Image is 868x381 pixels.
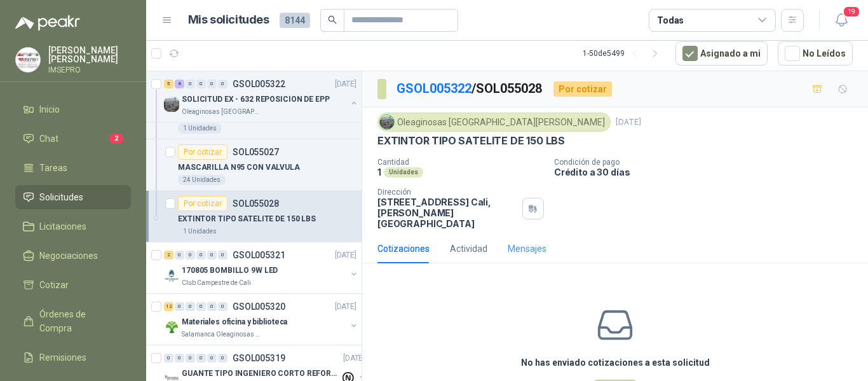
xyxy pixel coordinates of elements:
p: GSOL005322 [233,80,285,88]
p: SOL055028 [233,199,279,208]
img: Company Logo [164,97,179,112]
p: Materiales oficina y biblioteca [182,316,287,328]
img: Company Logo [16,48,40,72]
div: 0 [196,251,206,260]
span: 8144 [280,13,310,28]
h1: Mis solicitudes [188,11,269,29]
span: Inicio [39,102,60,116]
div: 0 [218,251,227,260]
div: 0 [196,302,206,311]
div: 1 - 50 de 5499 [583,43,665,64]
div: Por cotizar [178,196,227,211]
div: 0 [186,80,195,88]
span: Órdenes de Compra [39,307,119,335]
span: 2 [109,134,123,144]
div: 0 [186,354,195,363]
button: No Leídos [778,41,853,66]
p: IMSEPRO [48,66,131,74]
p: [STREET_ADDRESS] Cali , [PERSON_NAME][GEOGRAPHIC_DATA] [377,197,517,229]
div: Por cotizar [553,81,612,97]
img: Company Logo [164,268,179,283]
a: Tareas [15,156,131,180]
p: EXTINTOR TIPO SATELITE DE 150 LBS [178,213,316,225]
div: 0 [164,354,173,363]
div: 0 [207,251,217,260]
p: GSOL005320 [233,302,285,311]
p: SOLICITUD EX - 632 REPOSICION DE EPP [182,94,330,106]
a: GSOL005322 [397,81,471,96]
div: 0 [196,354,206,363]
div: Por cotizar [178,144,227,160]
div: Actividad [450,242,487,256]
span: search [328,15,337,24]
div: 0 [175,302,184,311]
p: [DATE] [616,116,641,128]
div: Unidades [384,167,423,177]
p: Crédito a 30 días [554,167,863,177]
button: 19 [830,9,853,32]
div: 0 [175,251,184,260]
span: Solicitudes [39,190,83,204]
div: 0 [186,302,195,311]
div: 0 [207,302,217,311]
p: [DATE] [335,78,356,90]
a: Por cotizarSOL055028EXTINTOR TIPO SATELITE DE 150 LBS1 Unidades [146,191,362,242]
div: Mensajes [508,242,546,256]
img: Company Logo [164,319,179,335]
span: Licitaciones [39,219,86,233]
p: EXTINTOR TIPO SATELITE DE 150 LBS [377,134,565,148]
div: 0 [186,251,195,260]
p: 170805 BOMBILLO 9W LED [182,265,278,277]
p: Cantidad [377,158,544,167]
div: 5 [164,80,173,88]
div: 12 [164,302,173,311]
div: 1 Unidades [178,123,222,134]
div: 0 [196,80,206,88]
a: 2 0 0 0 0 0 GSOL005321[DATE] Company Logo170805 BOMBILLO 9W LEDClub Campestre de Cali [164,247,359,288]
a: Licitaciones [15,214,131,239]
span: Tareas [39,161,67,175]
p: Club Campestre de Cali [182,278,251,288]
div: 2 [164,251,173,260]
p: [DATE] [335,301,356,313]
p: MASCARILLA N95 CON VALVULA [178,162,300,174]
span: Chat [39,132,58,146]
span: 19 [843,6,860,18]
div: 0 [207,80,217,88]
div: 8 [175,80,184,88]
button: Asignado a mi [675,41,768,66]
p: / SOL055028 [397,79,543,99]
a: Órdenes de Compra [15,302,131,340]
p: GSOL005319 [233,354,285,363]
div: 0 [218,302,227,311]
a: 12 0 0 0 0 0 GSOL005320[DATE] Company LogoMateriales oficina y bibliotecaSalamanca Oleaginosas SAS [164,299,359,340]
a: Por cotizarSOL055027MASCARILLA N95 CON VALVULA24 Unidades [146,139,362,191]
p: Condición de pago [554,158,863,167]
div: 0 [207,354,217,363]
p: Salamanca Oleaginosas SAS [182,329,262,340]
a: 5 8 0 0 0 0 GSOL005322[DATE] Company LogoSOLICITUD EX - 632 REPOSICION DE EPPOleaginosas [GEOGRAP... [164,76,359,117]
p: GUANTE TIPO INGENIERO CORTO REFORZADO [182,368,340,380]
p: [DATE] [343,352,365,364]
a: Negociaciones [15,244,131,268]
span: Negociaciones [39,249,98,263]
p: Oleaginosas [GEOGRAPHIC_DATA][PERSON_NAME] [182,107,262,117]
p: 1 [377,167,381,177]
p: GSOL005321 [233,251,285,260]
span: Cotizar [39,278,69,292]
img: Company Logo [380,115,394,129]
a: Chat2 [15,127,131,151]
span: Remisiones [39,350,86,364]
div: 0 [218,80,227,88]
img: Logo peakr [15,15,80,31]
div: 0 [218,354,227,363]
div: Cotizaciones [377,242,430,256]
div: 24 Unidades [178,175,226,185]
a: Cotizar [15,273,131,297]
h3: No has enviado cotizaciones a esta solicitud [521,356,710,370]
a: Remisiones [15,345,131,370]
div: 1 Unidades [178,226,222,237]
p: SOL055027 [233,148,279,156]
p: [DATE] [335,249,356,261]
a: Solicitudes [15,185,131,209]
